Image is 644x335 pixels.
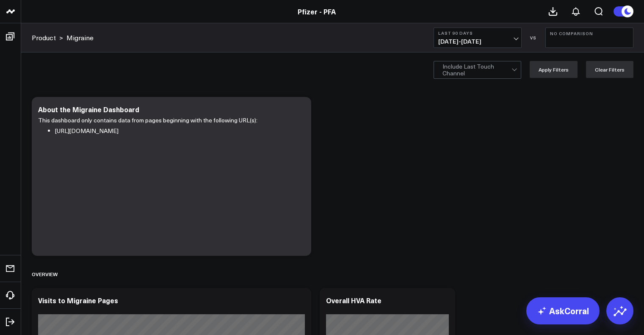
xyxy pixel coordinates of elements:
button: Last 90 Days[DATE]-[DATE] [434,28,522,48]
div: Visits to Migraine Pages [38,296,118,305]
div: > [32,33,63,42]
div: About the Migraine Dashboard [38,105,139,114]
a: Product [32,33,56,42]
div: Overall HVA Rate [326,296,381,305]
li: [URL][DOMAIN_NAME] [55,126,299,136]
b: Last 90 Days [438,30,517,36]
a: AskCorral [526,297,600,324]
span: [DATE] - [DATE] [438,38,517,45]
b: No Comparison [550,31,629,36]
a: Pfizer - PFA [298,7,336,16]
a: Migraine [66,33,94,42]
button: Apply Filters [530,61,578,78]
button: Clear Filters [586,61,633,78]
div: VS [526,35,541,40]
button: No Comparison [545,28,633,48]
div: Overview [32,264,58,284]
p: This dashboard only contains data from pages beginning with the following URL(s): [38,115,299,126]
